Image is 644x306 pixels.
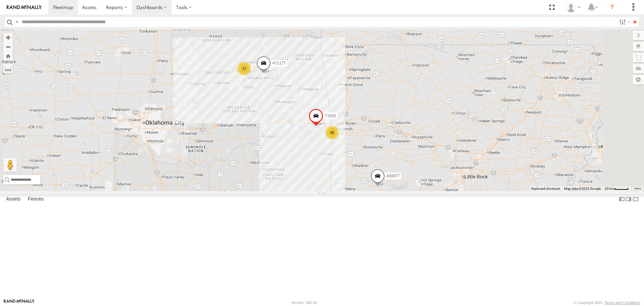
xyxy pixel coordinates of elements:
[605,301,640,305] a: Terms and Conditions
[632,194,639,204] label: Hide Summary Table
[272,61,286,66] span: 47117T
[3,158,17,172] button: Drag Pegman onto the map to open Street View
[3,42,13,51] button: Zoom out
[24,195,47,204] label: Fences
[3,33,13,42] button: Zoom in
[325,114,336,118] span: T1802
[605,187,614,190] span: 20 km
[325,126,339,139] div: 35
[574,301,640,305] div: © Copyright 2025 -
[386,174,400,179] span: 40087T
[633,75,644,84] label: Map Settings
[237,62,251,75] div: 17
[634,187,641,190] a: Terms (opens in new tab)
[4,299,35,306] a: Visit our Website
[291,301,317,305] div: Version: 306.00
[14,17,19,27] label: Search Query
[7,5,42,10] img: rand-logo.svg
[3,64,13,73] label: Measure
[3,51,13,60] button: Zoom Home
[625,194,632,204] label: Dock Summary Table to the Right
[619,194,625,204] label: Dock Summary Table to the Left
[607,2,618,13] i: ?
[564,187,601,190] span: Map data ©2025 Google
[603,186,631,191] button: Map Scale: 20 km per 39 pixels
[531,186,560,191] button: Keyboard shortcuts
[3,195,24,204] label: Assets
[563,2,583,12] div: Dwight Wallace
[616,17,631,27] label: Search Filter Options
